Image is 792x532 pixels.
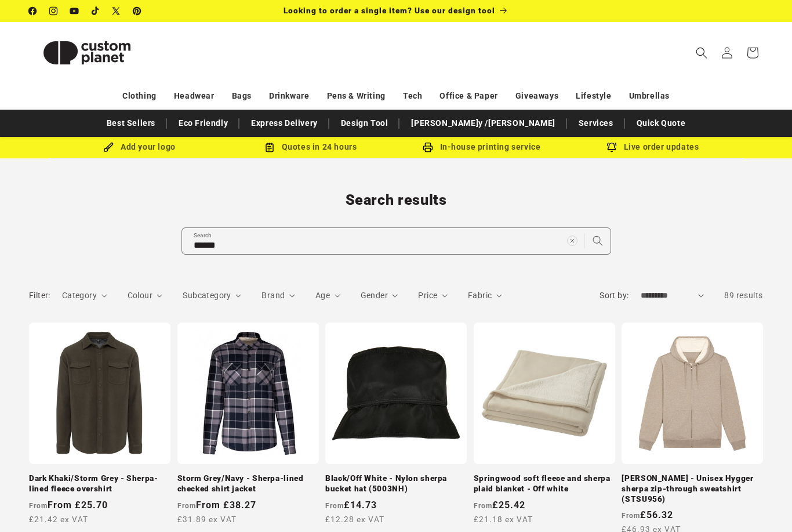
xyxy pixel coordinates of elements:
[174,86,215,106] a: Headwear
[173,113,234,133] a: Eco Friendly
[101,113,161,133] a: Best Sellers
[468,291,492,300] span: Fabric
[689,40,714,66] summary: Search
[128,289,163,302] summary: Colour (0 selected)
[631,113,692,133] a: Quick Quote
[245,113,324,133] a: Express Delivery
[183,289,241,302] summary: Subcategory (0 selected)
[622,473,763,504] a: [PERSON_NAME] - Unisex Hygger sherpa zip-through sweatshirt (STSU956)
[29,191,763,209] h1: Search results
[327,86,386,106] a: Pens & Writing
[261,291,285,300] span: Brand
[560,228,585,254] button: Clear search term
[361,291,388,300] span: Gender
[423,142,433,153] img: In-house printing
[606,142,617,153] img: Order updates
[183,291,231,300] span: Subcategory
[468,289,502,302] summary: Fabric (0 selected)
[103,142,114,153] img: Brush Icon
[284,6,495,15] span: Looking to order a single item? Use our design tool
[315,289,340,302] summary: Age (0 selected)
[585,228,611,254] button: Search
[232,86,252,106] a: Bags
[418,291,437,300] span: Price
[29,289,50,302] h2: Filter:
[62,289,107,302] summary: Category (0 selected)
[122,86,157,106] a: Clothing
[264,142,275,153] img: Order Updates Icon
[225,140,396,154] div: Quotes in 24 hours
[403,86,422,106] a: Tech
[335,113,394,133] a: Design Tool
[439,86,497,106] a: Office & Paper
[128,291,152,300] span: Colour
[361,289,398,302] summary: Gender (0 selected)
[396,140,567,154] div: In-house printing service
[573,113,619,133] a: Services
[261,289,295,302] summary: Brand (0 selected)
[600,291,628,300] label: Sort by:
[25,22,150,83] a: Custom Planet
[315,291,330,300] span: Age
[269,86,309,106] a: Drinkware
[567,140,738,154] div: Live order updates
[29,473,170,494] a: Dark Khaki/Storm Grey - Sherpa-lined fleece overshirt
[576,86,611,106] a: Lifestyle
[177,473,319,494] a: Storm Grey/Navy - Sherpa-lined checked shirt jacket
[54,140,225,154] div: Add your logo
[62,291,97,300] span: Category
[418,289,448,302] summary: Price
[724,291,763,300] span: 89 results
[29,27,145,79] img: Custom Planet
[474,473,615,494] a: Springwood soft fleece and sherpa plaid blanket - Off white
[629,86,670,106] a: Umbrellas
[405,113,561,133] a: [PERSON_NAME]y /[PERSON_NAME]
[515,86,558,106] a: Giveaways
[325,473,467,494] a: Black/Off White - Nylon sherpa bucket hat (5003NH)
